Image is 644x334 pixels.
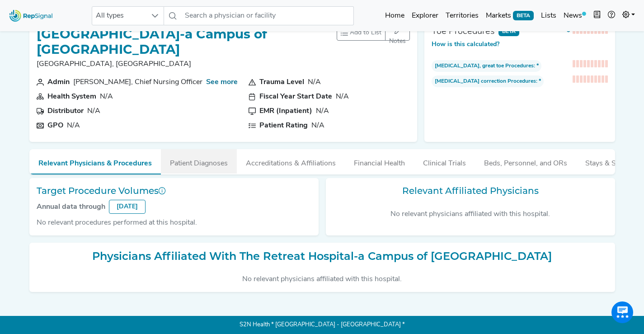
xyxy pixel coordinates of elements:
[73,77,202,88] div: [PERSON_NAME], Chief Nursing Officer
[87,106,100,117] div: N/A
[590,7,604,25] button: Intel Book
[435,62,534,70] span: [MEDICAL_DATA], great toe Procedures
[37,217,311,228] div: No relevant procedures performed at this hospital.
[350,28,381,38] span: Add to List
[47,91,96,102] div: Health System
[389,38,406,45] span: Notes
[37,185,311,196] h3: Target Procedure Volumes
[537,7,560,25] a: Lists
[259,77,304,88] div: Trauma Level
[390,209,550,220] div: No relevant physicians affiliated with this hospital.
[408,7,442,25] a: Explorer
[333,185,608,196] h3: Relevant Affiliated Physicians
[181,6,354,25] input: Search a physician or facility
[29,149,161,174] button: Relevant Physicians & Procedures
[206,79,238,86] a: See more
[37,250,608,263] h2: Physicians Affiliated With The Retreat Hospital-a Campus of [GEOGRAPHIC_DATA]
[442,7,482,25] a: Territories
[237,149,345,174] button: Accreditations & Affiliations
[482,7,537,25] a: MarketsBETA
[47,106,84,117] div: Distributor
[37,59,337,70] p: [GEOGRAPHIC_DATA], [GEOGRAPHIC_DATA]
[498,27,519,36] span: BETA
[414,149,475,174] button: Clinical Trials
[337,25,410,41] div: toolbar
[100,91,113,102] div: N/A
[345,149,414,174] button: Financial Health
[259,106,312,117] div: EMR (Inpatient)
[73,77,202,88] div: Jennie Whitaker, Chief Nursing Officer
[336,91,349,102] div: N/A
[109,200,146,214] div: [DATE]
[513,11,534,20] span: BETA
[432,25,495,38] div: Toe Procedures
[316,106,329,117] div: N/A
[92,7,146,25] span: All types
[381,7,408,25] a: Home
[385,25,410,41] button: Notes
[308,77,321,88] div: N/A
[161,149,237,174] button: Patient Diagnoses
[259,91,332,102] div: Fiscal Year Start Date
[47,120,63,131] div: GPO
[242,274,402,285] div: No relevant physicians affiliated with this hospital.
[560,7,590,25] a: News
[67,120,80,131] div: N/A
[337,25,385,41] button: Add to List
[432,40,499,49] button: How is this calculated?
[37,27,337,57] h1: [GEOGRAPHIC_DATA]-a Campus of [GEOGRAPHIC_DATA]
[475,149,576,174] button: Beds, Personnel, and ORs
[259,120,308,131] div: Patient Rating
[435,77,536,85] span: [MEDICAL_DATA] correction Procedures
[29,316,615,334] p: S2N Health * [GEOGRAPHIC_DATA] - [GEOGRAPHIC_DATA] *
[311,120,324,131] div: N/A
[37,202,105,212] div: Annual data through
[47,77,70,88] div: Admin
